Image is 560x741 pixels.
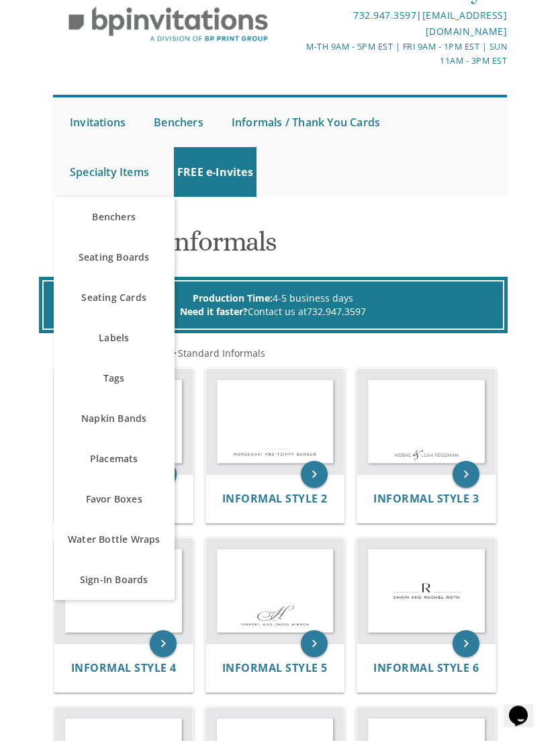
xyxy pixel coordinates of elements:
[54,359,175,399] a: Tags
[66,98,129,148] a: Invitations
[54,439,175,480] a: Placemats
[193,292,273,305] span: Production Time:
[54,480,175,520] a: Favor Boxes
[42,281,504,331] div: 4-5 business days Contact us at
[180,306,248,318] span: Need it faster?
[54,520,175,560] a: Water Bottle Wraps
[54,560,175,601] a: Sign-In Boards
[353,9,416,22] a: 732.947.3597
[373,661,479,676] span: Informal Style 6
[222,662,328,675] a: Informal Style 5
[71,661,177,676] span: Informal Style 4
[54,318,175,359] a: Labels
[54,198,175,238] a: Benchers
[54,238,175,278] a: Seating Boards
[174,148,256,198] a: FREE e-Invites
[54,399,175,439] a: Napkin Bands
[228,98,383,148] a: Informals / Thank You Cards
[357,369,496,475] img: Informal Style 3
[53,347,507,361] div: :
[177,347,265,360] a: Standard Informals
[150,98,207,148] a: Benchers
[504,687,547,728] iframe: chat widget
[453,462,479,488] a: keyboard_arrow_right
[71,662,177,675] a: Informal Style 4
[373,662,479,675] a: Informal Style 6
[281,40,507,69] div: M-Th 9am - 5pm EST | Fri 9am - 1pm EST | Sun 11am - 3pm EST
[301,462,328,488] a: keyboard_arrow_right
[281,8,507,40] div: |
[206,369,344,475] img: Informal Style 2
[54,278,175,318] a: Seating Cards
[222,493,328,506] a: Informal Style 2
[150,631,177,658] a: keyboard_arrow_right
[171,347,265,360] span: >
[357,539,496,644] img: Informal Style 6
[178,347,265,360] span: Standard Informals
[373,492,479,507] span: Informal Style 3
[56,228,504,267] h1: Standard Informals
[222,661,328,676] span: Informal Style 5
[301,631,328,658] a: keyboard_arrow_right
[222,492,328,507] span: Informal Style 2
[66,148,152,198] a: Specialty Items
[453,631,479,658] a: keyboard_arrow_right
[307,306,366,318] a: 732.947.3597
[206,539,344,644] img: Informal Style 5
[373,493,479,506] a: Informal Style 3
[422,9,508,38] a: [EMAIL_ADDRESS][DOMAIN_NAME]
